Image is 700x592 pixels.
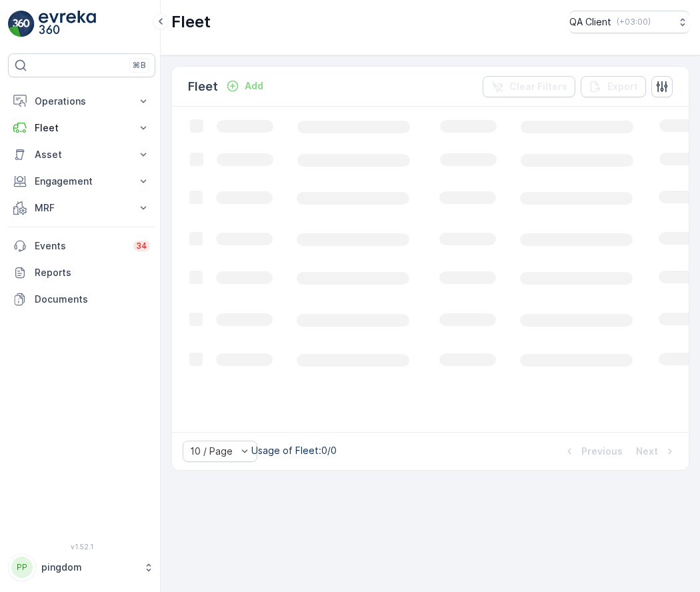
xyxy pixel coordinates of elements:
[581,76,646,97] button: Export
[483,76,575,97] button: Clear Filters
[171,11,211,33] p: Fleet
[8,195,155,221] button: MRF
[607,80,638,93] p: Export
[35,121,129,135] p: Fleet
[569,15,611,29] p: QA Client
[221,78,269,94] button: Add
[8,553,155,581] button: PPpingdom
[41,561,137,574] p: pingdom
[561,443,624,459] button: Previous
[35,148,129,161] p: Asset
[35,239,125,253] p: Events
[8,286,155,313] a: Documents
[133,60,146,71] p: ⌘B
[35,293,150,306] p: Documents
[8,233,155,259] a: Events34
[636,445,658,458] p: Next
[8,88,155,115] button: Operations
[617,17,651,27] p: ( +03:00 )
[35,95,129,108] p: Operations
[581,445,623,458] p: Previous
[509,80,567,93] p: Clear Filters
[569,11,689,33] button: QA Client(+03:00)
[245,79,263,93] p: Add
[8,141,155,168] button: Asset
[8,11,35,37] img: logo
[8,168,155,195] button: Engagement
[11,557,33,578] div: PP
[136,241,147,251] p: 34
[188,77,218,96] p: Fleet
[8,115,155,141] button: Fleet
[251,444,337,457] p: Usage of Fleet : 0/0
[39,11,96,37] img: logo_light-DOdMpM7g.png
[8,543,155,551] span: v 1.52.1
[8,259,155,286] a: Reports
[35,175,129,188] p: Engagement
[635,443,678,459] button: Next
[35,266,150,279] p: Reports
[35,201,129,215] p: MRF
